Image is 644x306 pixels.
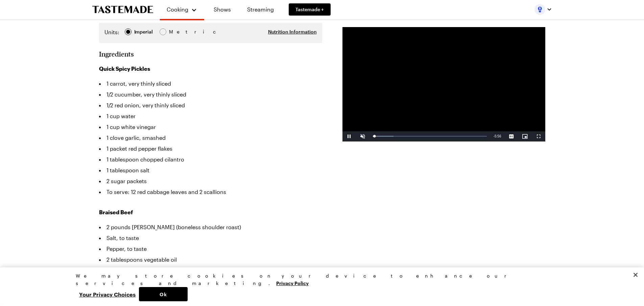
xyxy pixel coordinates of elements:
[99,100,322,111] li: 1/2 red onion, very thinly sliced
[99,65,322,73] h3: Quick Spicy Pickles
[134,28,153,36] div: Imperial
[342,131,356,141] button: Pause
[505,131,518,141] button: Captions
[134,28,153,36] span: Imperial
[76,272,563,287] div: We may store cookies on your device to enhance our services and marketing.
[534,4,552,15] button: Profile picture
[356,131,369,141] button: Unmute
[99,233,322,243] li: Salt, to taste
[139,287,188,301] button: Ok
[99,243,322,254] li: Pepper, to taste
[99,222,322,233] li: 2 pounds [PERSON_NAME] (boneless shoulder roast)
[99,208,322,216] h3: Braised Beef
[534,4,545,15] img: Profile picture
[99,165,322,176] li: 1 tablespoon salt
[99,154,322,165] li: 1 tablespoon chopped cilantro
[92,6,153,14] a: To Tastemade Home Page
[167,6,188,13] span: Cooking
[99,78,322,89] li: 1 carrot, very thinly sliced
[76,287,139,301] button: Your Privacy Choices
[99,122,322,132] li: 1 cup white vinegar
[169,28,184,36] span: Metric
[532,131,545,141] button: Fullscreen
[289,3,331,16] a: Tastemade +
[76,272,563,301] div: Privacy
[268,28,317,35] button: Nutrition Information
[104,28,119,36] label: Units:
[276,280,309,286] a: More information about your privacy, opens in a new tab
[295,6,324,13] span: Tastemade +
[99,50,134,58] h2: Ingredients
[99,132,322,143] li: 1 clove garlic, smashed
[169,28,183,36] div: Metric
[167,3,197,16] button: Cooking
[99,143,322,154] li: 1 packet red pepper flakes
[99,176,322,187] li: 2 sugar packets
[494,134,495,138] span: -
[518,131,532,141] button: Picture-in-Picture
[104,28,183,38] div: Imperial Metric
[99,187,322,197] li: To serve: 12 red cabbage leaves and 2 scallions
[628,267,643,282] button: Close
[99,265,322,276] li: 1 onion, sliced
[99,111,322,122] li: 1 cup water
[99,254,322,265] li: 2 tablespoons vegetable oil
[342,27,545,141] video-js: Video Player
[99,89,322,100] li: 1/2 cucumber, very thinly sliced
[495,134,501,138] span: 5:56
[373,136,487,137] div: Progress Bar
